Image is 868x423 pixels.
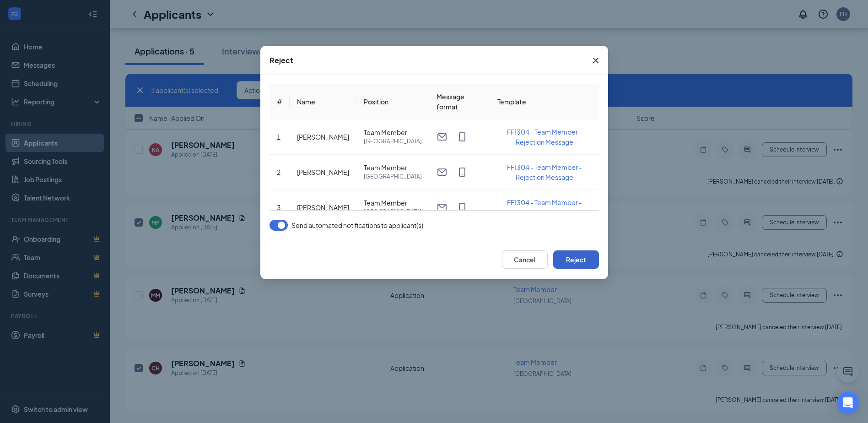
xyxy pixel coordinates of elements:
[507,128,582,146] span: FF1304 - Team Member - Rejection Message
[497,127,591,147] button: FF1304 - Team Member - Rejection Message
[507,198,582,217] span: FF1304 - Team Member - Rejection Message
[437,167,447,178] svg: Email
[590,55,601,66] svg: Cross
[277,168,280,176] span: 2
[364,172,422,181] span: [GEOGRAPHIC_DATA]
[437,131,447,142] svg: Email
[437,202,447,213] svg: Email
[429,84,491,119] th: Message format
[290,84,356,119] th: Name
[553,250,599,269] button: Reject
[364,207,422,217] span: [GEOGRAPHIC_DATA]
[290,190,356,225] td: [PERSON_NAME]
[364,137,422,146] span: [GEOGRAPHIC_DATA]
[290,155,356,190] td: [PERSON_NAME]
[457,167,468,178] svg: MobileSms
[356,84,429,119] th: Position
[291,220,423,231] span: Send automated notifications to applicant(s)
[270,55,293,65] div: Reject
[837,392,859,414] div: Open Intercom Messenger
[277,203,280,211] span: 3
[364,128,422,137] span: Team Member
[583,46,608,75] button: Close
[270,84,290,119] th: #
[364,163,422,172] span: Team Member
[502,250,548,269] button: Cancel
[507,163,582,181] span: FF1304 - Team Member - Rejection Message
[277,133,280,141] span: 1
[457,202,468,213] svg: MobileSms
[497,197,591,217] button: FF1304 - Team Member - Rejection Message
[497,162,591,182] button: FF1304 - Team Member - Rejection Message
[290,119,356,155] td: [PERSON_NAME]
[490,84,598,119] th: Template
[364,198,422,207] span: Team Member
[457,131,468,142] svg: MobileSms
